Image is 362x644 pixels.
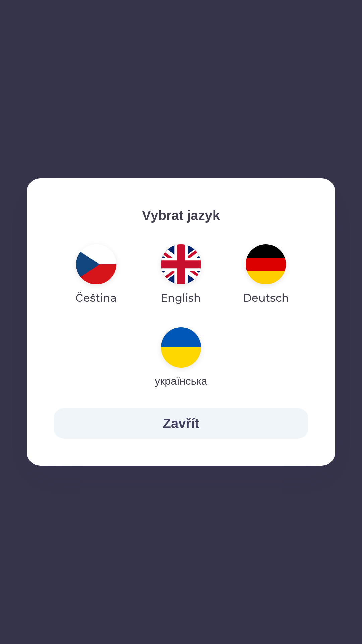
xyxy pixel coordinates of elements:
[138,322,223,394] button: українська
[54,205,308,225] p: Vybrat jazyk
[155,373,207,389] p: українська
[76,244,116,284] img: cs flag
[161,327,201,368] img: uk flag
[161,244,201,284] img: en flag
[246,244,286,284] img: de flag
[243,290,289,306] p: Deutsch
[76,290,117,306] p: Čeština
[161,290,201,306] p: English
[54,408,308,439] button: Zavřít
[227,239,305,311] button: Deutsch
[144,239,217,311] button: English
[60,239,133,311] button: Čeština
